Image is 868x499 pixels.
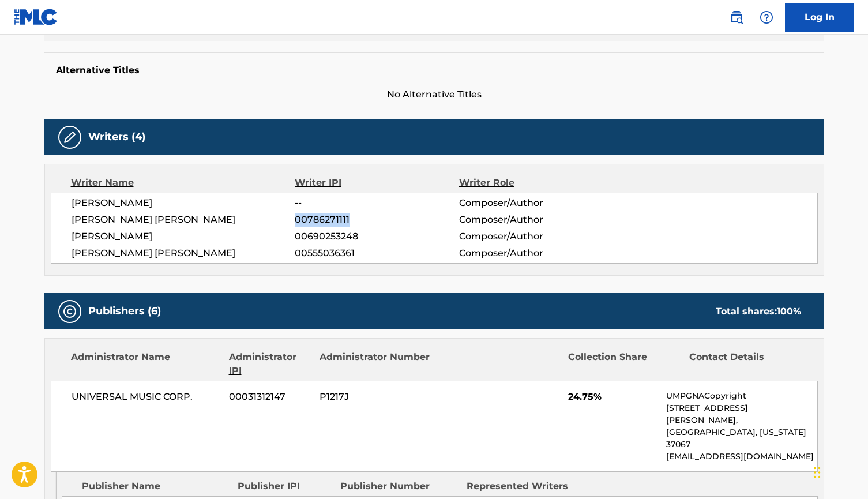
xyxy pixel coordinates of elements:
span: 00031312147 [229,390,311,404]
span: 100 % [777,306,801,317]
p: UMPGNACopyright [666,390,817,402]
div: Publisher Name [82,479,229,493]
div: Drag [814,455,821,490]
a: Log In [785,3,854,32]
span: [PERSON_NAME] [72,196,295,210]
iframe: Chat Widget [810,444,868,499]
img: Writers [63,130,77,144]
span: [PERSON_NAME] [72,230,295,243]
span: Composer/Author [459,230,608,243]
div: Help [755,6,778,29]
img: help [760,10,773,24]
div: Administrator Name [71,350,220,378]
div: Publisher Number [340,479,458,493]
p: [GEOGRAPHIC_DATA], [US_STATE] 37067 [666,426,817,451]
span: -- [295,196,459,210]
div: Represented Writers [467,479,584,493]
span: Composer/Author [459,196,608,210]
span: UNIVERSAL MUSIC CORP. [72,390,221,404]
h5: Publishers (6) [88,305,161,318]
img: Publishers [63,305,77,318]
div: Writer Role [459,176,608,190]
div: Total shares: [716,305,801,318]
div: Contact Details [689,350,801,378]
div: Administrator Number [320,350,431,378]
span: Composer/Author [459,213,608,227]
img: MLC Logo [14,9,58,25]
h5: Alternative Titles [56,65,813,76]
span: 00690253248 [295,230,459,243]
span: No Alternative Titles [44,88,824,102]
span: 00786271111 [295,213,459,227]
p: [EMAIL_ADDRESS][DOMAIN_NAME] [666,451,817,463]
div: Publisher IPI [238,479,332,493]
span: [PERSON_NAME] [PERSON_NAME] [72,246,295,260]
span: [PERSON_NAME] [PERSON_NAME] [72,213,295,227]
span: 00555036361 [295,246,459,260]
span: P1217J [320,390,431,404]
div: Writer Name [71,176,295,190]
img: search [730,10,743,24]
h5: Writers (4) [88,130,145,144]
div: Writer IPI [295,176,459,190]
span: Composer/Author [459,246,608,260]
p: [STREET_ADDRESS][PERSON_NAME], [666,402,817,426]
a: Public Search [725,6,748,29]
span: 24.75% [568,390,657,404]
div: Administrator IPI [229,350,311,378]
div: Collection Share [568,350,680,378]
